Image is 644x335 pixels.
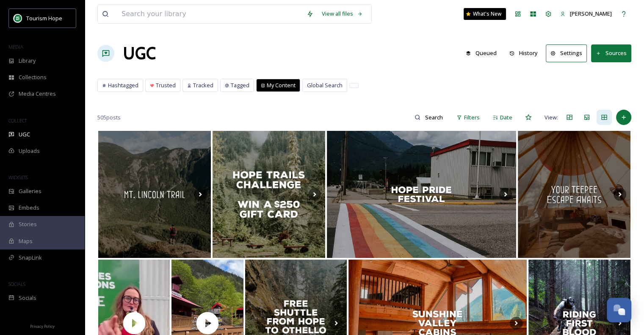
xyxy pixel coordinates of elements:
[500,114,512,122] span: Date
[19,147,40,155] span: Uploads
[117,5,302,23] input: Search your library
[98,131,211,258] img: Looking for a steep, rewarding adventure? 🌲⛰️ Lincoln Trail in Yale offers a challenging 4.2 km r...
[8,174,28,180] span: WIDGETS
[19,130,30,138] span: UGC
[108,81,138,89] span: Hashtagged
[518,131,630,258] img: It's time to visit the Fraser Canyon’s best-kept secret — Fraser Canyon Teepee Escape (@frasercan...
[607,298,631,322] button: Open Chat
[30,321,55,331] a: Privacy Policy
[19,90,56,98] span: Media Centres
[19,294,36,302] span: Socials
[556,6,616,22] a: [PERSON_NAME]
[462,45,501,61] button: Queued
[156,81,176,89] span: Trusted
[30,324,55,329] span: Privacy Policy
[544,114,558,122] span: View:
[213,131,325,258] img: Did you know? You have a chance to win a $250 gift card just by hiking and soaking in beautiful v...
[307,81,343,89] span: Global Search
[546,44,591,62] a: Settings
[464,114,480,122] span: Filters
[570,10,612,17] span: [PERSON_NAME]
[19,204,39,212] span: Embeds
[546,44,587,62] button: Settings
[318,6,367,22] a: View all files
[97,114,121,122] span: 505 posts
[19,57,36,65] span: Library
[462,45,505,61] a: Queued
[193,81,213,89] span: Tracked
[8,44,23,50] span: MEDIA
[19,187,41,195] span: Galleries
[505,45,546,61] a: History
[123,41,156,66] a: UGC
[14,14,22,22] img: logo.png
[464,8,506,20] a: What's New
[19,220,37,228] span: Stories
[267,81,296,89] span: My Content
[19,237,33,245] span: Maps
[8,281,25,287] span: SOCIALS
[420,109,448,126] input: Search
[26,14,62,22] span: Tourism Hope
[591,44,631,62] button: Sources
[19,73,47,81] span: Collections
[19,254,42,262] span: SnapLink
[505,45,542,61] button: History
[231,81,249,89] span: Tagged
[327,131,516,258] img: Pride is year-round in Hope 🏳️‍🌈🏳️‍⚧️ While June has passed, the celebration and spirit of Pride ...
[8,117,27,124] span: COLLECT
